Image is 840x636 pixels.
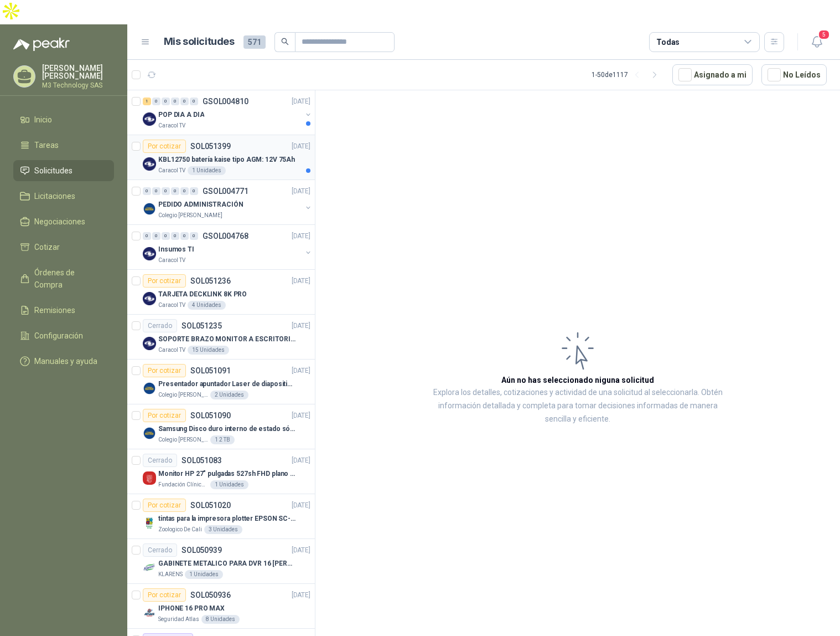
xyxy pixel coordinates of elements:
a: 0 0 0 0 0 0 GSOL004771[DATE] Company LogoPEDIDO ADMINISTRACIÓNColegio [PERSON_NAME] [143,184,313,220]
p: SOPORTE BRAZO MONITOR A ESCRITORIO NBF80 [158,334,296,345]
span: Configuración [34,330,83,342]
div: 0 [180,98,189,105]
p: SOL051236 [190,277,231,285]
a: Por cotizarSOL051020[DATE] Company Logotintas para la impresora plotter EPSON SC-T3100Zoologico D... [127,494,315,539]
p: [DATE] [292,321,310,331]
div: 15 Unidades [188,346,229,355]
p: [DATE] [292,590,310,601]
img: Company Logo [143,382,156,395]
p: [DATE] [292,366,310,376]
img: Company Logo [143,516,156,530]
div: 0 [143,232,151,240]
a: CerradoSOL050939[DATE] Company LogoGABINETE METALICO PARA DVR 16 [PERSON_NAME]KLARENS1 Unidades [127,539,315,584]
div: 1 - 50 de 1117 [592,66,663,84]
p: SOL050936 [190,591,231,599]
p: KBL12750 batería kaise tipo AGM: 12V 75Ah [158,155,295,165]
div: 0 [190,232,198,240]
div: Por cotizar [143,409,186,422]
a: 1 0 0 0 0 0 GSOL004810[DATE] Company LogoPOP DIA A DIACaracol TV [143,95,313,130]
span: Cotizar [34,241,60,253]
a: Configuración [13,325,114,346]
p: [DATE] [292,500,310,511]
div: 0 [162,232,170,240]
button: Asignado a mi [672,64,753,85]
p: Seguridad Atlas [158,615,199,624]
span: Tareas [34,139,59,151]
p: [DATE] [292,455,310,466]
div: 0 [152,98,160,105]
span: Órdenes de Compra [34,266,103,291]
p: Samsung Disco duro interno de estado sólido 990 PRO SSD NVMe M.2 PCIe Gen4, M.2 2280 2TB [158,424,296,434]
div: 0 [162,187,170,195]
p: TARJETA DECKLINK 8K PRO [158,289,247,300]
div: Por cotizar [143,140,186,153]
p: IPHONE 16 PRO MAX [158,603,225,614]
div: 0 [162,98,170,105]
p: [DATE] [292,276,310,286]
p: Insumos TI [158,244,194,255]
div: 0 [180,187,189,195]
img: Company Logo [143,561,156,575]
span: search [281,38,289,45]
p: Monitor HP 27" pulgadas 527sh FHD plano negro [158,469,296,479]
p: Caracol TV [158,301,185,310]
p: [DATE] [292,96,310,107]
div: 0 [190,187,198,195]
div: 1 [143,98,151,105]
div: 1 Unidades [210,480,248,489]
div: 0 [180,232,189,240]
p: SOL051090 [190,412,231,419]
p: Fundación Clínica Shaio [158,480,208,489]
p: GABINETE METALICO PARA DVR 16 [PERSON_NAME] [158,558,296,569]
img: Company Logo [143,292,156,305]
p: Caracol TV [158,346,185,355]
a: Cotizar [13,237,114,258]
a: Manuales y ayuda [13,351,114,372]
p: GSOL004768 [203,232,248,240]
p: [DATE] [292,411,310,421]
div: 0 [171,232,179,240]
p: Caracol TV [158,256,185,265]
h3: Aún no has seleccionado niguna solicitud [501,374,654,386]
span: Solicitudes [34,165,72,177]
p: Presentador apuntador Laser de diapositivas Wireless USB 2.4 ghz Marca Technoquick [158,379,296,389]
div: 0 [171,187,179,195]
p: Colegio [PERSON_NAME] [158,211,222,220]
p: SOL051235 [182,322,222,330]
p: POP DIA A DIA [158,110,204,120]
a: 0 0 0 0 0 0 GSOL004768[DATE] Company LogoInsumos TICaracol TV [143,229,313,265]
a: Por cotizarSOL051090[DATE] Company LogoSamsung Disco duro interno de estado sólido 990 PRO SSD NV... [127,404,315,449]
div: 1 Unidades [185,570,223,579]
span: Manuales y ayuda [34,355,97,367]
p: SOL051083 [182,457,222,464]
div: 1 Unidades [188,166,226,175]
img: Company Logo [143,471,156,485]
img: Company Logo [143,247,156,260]
p: PEDIDO ADMINISTRACIÓN [158,199,243,210]
p: Zoologico De Cali [158,525,202,534]
span: Negociaciones [34,216,85,228]
a: Órdenes de Compra [13,262,114,295]
a: Por cotizarSOL050936[DATE] Company LogoIPHONE 16 PRO MAXSeguridad Atlas8 Unidades [127,584,315,629]
a: CerradoSOL051235[DATE] Company LogoSOPORTE BRAZO MONITOR A ESCRITORIO NBF80Caracol TV15 Unidades [127,315,315,360]
a: Licitaciones [13,186,114,207]
p: Explora los detalles, cotizaciones y actividad de una solicitud al seleccionarla. Obtén informaci... [426,386,729,426]
h1: Mis solicitudes [164,34,235,50]
button: 5 [807,32,827,52]
p: SOL050939 [182,546,222,554]
a: Por cotizarSOL051091[DATE] Company LogoPresentador apuntador Laser de diapositivas Wireless USB 2... [127,360,315,404]
a: Por cotizarSOL051399[DATE] Company LogoKBL12750 batería kaise tipo AGM: 12V 75AhCaracol TV1 Unidades [127,135,315,180]
p: Caracol TV [158,121,185,130]
p: Colegio [PERSON_NAME] [158,391,208,399]
p: GSOL004810 [203,98,248,105]
div: Todas [656,36,680,48]
div: 4 Unidades [188,301,226,310]
img: Company Logo [143,202,156,216]
div: Cerrado [143,454,177,467]
p: SOL051399 [190,142,231,150]
p: Colegio [PERSON_NAME] [158,435,208,444]
img: Company Logo [143,606,156,619]
div: 0 [152,187,160,195]
div: Cerrado [143,319,177,332]
p: SOL051091 [190,367,231,375]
